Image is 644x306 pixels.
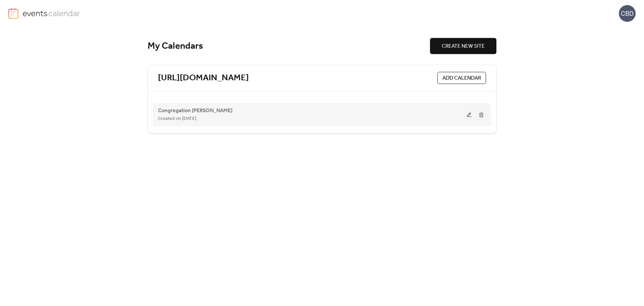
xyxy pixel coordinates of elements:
div: CBD [619,5,636,22]
img: logo [8,8,18,19]
span: ADD CALENDAR [442,74,481,82]
span: CREATE NEW SITE [442,42,485,50]
div: My Calendars [148,40,430,52]
button: ADD CALENDAR [437,72,486,84]
a: Congregation [PERSON_NAME] [158,109,232,113]
span: Created on [DATE] [158,115,196,123]
a: [URL][DOMAIN_NAME] [158,73,249,84]
img: logo-type [22,8,80,18]
span: Congregation [PERSON_NAME] [158,107,232,115]
button: CREATE NEW SITE [430,38,496,54]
